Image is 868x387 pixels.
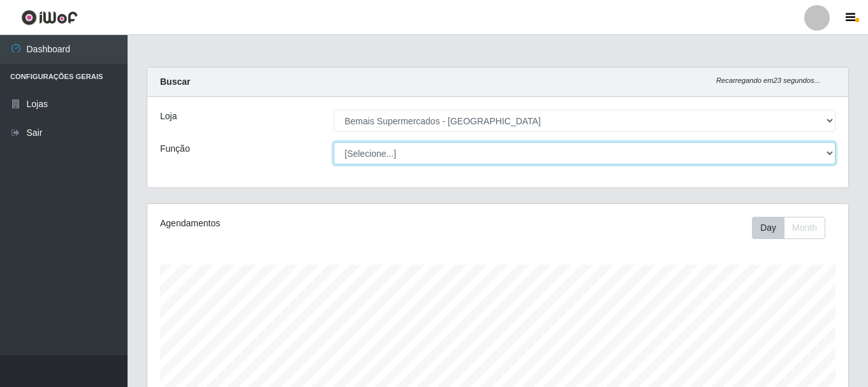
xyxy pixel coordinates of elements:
[160,77,190,87] strong: Buscar
[784,217,825,239] button: Month
[752,217,784,239] button: Day
[160,142,190,156] label: Função
[21,10,78,26] img: CoreUI Logo
[752,217,835,239] div: Toolbar with button groups
[160,110,177,123] label: Loja
[752,217,825,239] div: First group
[160,217,430,230] div: Agendamentos
[716,77,820,84] i: Recarregando em 23 segundos...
